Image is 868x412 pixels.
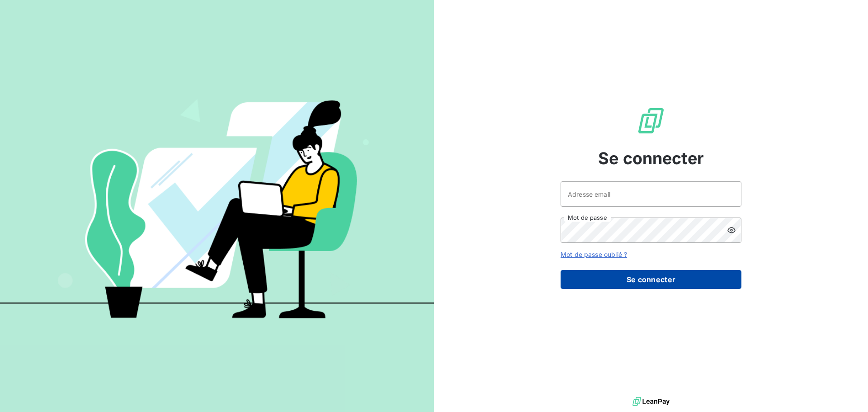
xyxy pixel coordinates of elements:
[598,146,704,170] span: Se connecter
[561,270,741,289] button: Se connecter
[632,395,670,408] img: logo
[561,181,741,207] input: placeholder
[561,251,627,258] a: Mot de passe oublié ?
[637,106,665,135] img: Logo LeanPay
